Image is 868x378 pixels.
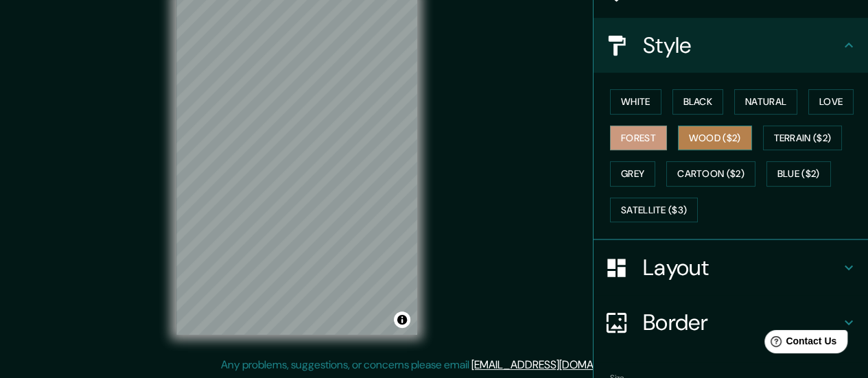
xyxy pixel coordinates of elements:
[678,126,752,151] button: Wood ($2)
[594,240,868,295] div: Layout
[734,89,797,115] button: Natural
[643,32,841,59] h4: Style
[808,89,854,115] button: Love
[763,126,843,151] button: Terrain ($2)
[610,126,667,151] button: Forest
[594,295,868,350] div: Border
[643,254,841,281] h4: Layout
[766,161,831,187] button: Blue ($2)
[746,324,853,363] iframe: Help widget launcher
[610,198,698,223] button: Satellite ($3)
[221,357,643,373] p: Any problems, suggestions, or concerns please email .
[672,89,724,115] button: Black
[610,161,655,187] button: Grey
[394,311,410,328] button: Toggle attribution
[610,89,661,115] button: White
[594,18,868,73] div: Style
[471,357,641,372] a: [EMAIL_ADDRESS][DOMAIN_NAME]
[643,309,841,336] h4: Border
[666,161,755,187] button: Cartoon ($2)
